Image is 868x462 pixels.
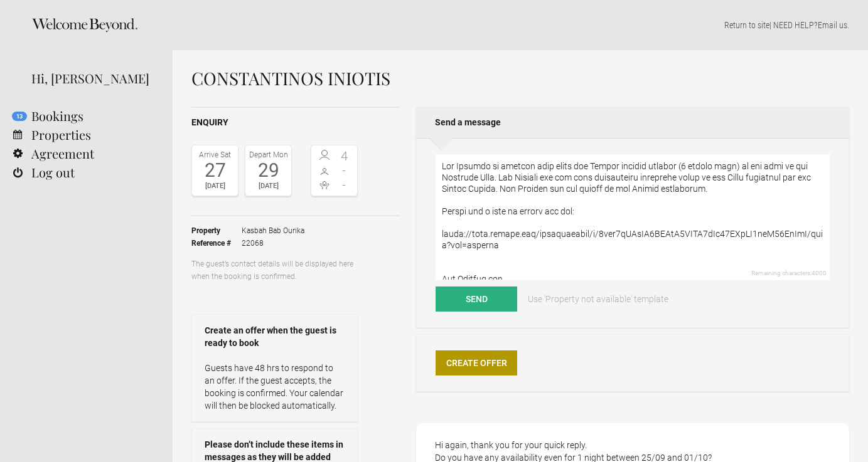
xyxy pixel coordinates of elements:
h1: CONSTANTINOS INIOTIS [191,69,849,88]
span: 4 [335,150,355,162]
a: Create Offer [436,350,517,375]
span: 22068 [242,237,304,249]
a: Return to site [724,20,769,30]
button: Send [436,286,517,312]
p: | NEED HELP? . [191,19,849,31]
span: - [335,164,355,177]
h2: Send a message [416,107,849,138]
strong: Create an offer when the guest is ready to book [205,324,345,349]
span: - [335,179,355,191]
flynt-notification-badge: 13 [12,112,27,121]
strong: Property [191,224,242,237]
span: Kasbah Bab Ourika [242,224,304,237]
div: Depart Mon [249,149,288,161]
p: The guest’s contact details will be displayed here when the booking is confirmed. [191,258,358,283]
strong: Reference # [191,237,242,249]
p: Guests have 48 hrs to respond to an offer. If the guest accepts, the booking is confirmed. Your c... [205,362,345,412]
div: Arrive Sat [195,149,235,161]
div: Hi, [PERSON_NAME] [31,69,154,88]
div: 29 [249,161,288,180]
div: [DATE] [249,180,288,192]
h2: Enquiry [191,116,400,129]
div: [DATE] [195,180,235,192]
div: 27 [195,161,235,180]
a: Email us [818,20,847,30]
a: Use 'Property not available' template [519,286,677,312]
